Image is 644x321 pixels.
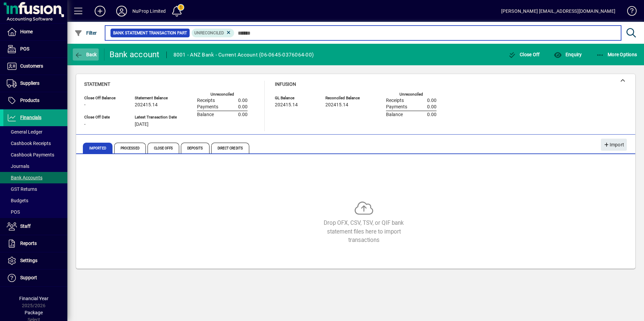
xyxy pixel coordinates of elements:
[594,48,639,61] button: More Options
[427,104,437,110] span: 0.00
[3,252,67,269] a: Settings
[135,122,149,127] span: [DATE]
[3,183,67,195] a: GST Returns
[3,24,67,40] a: Home
[386,104,407,110] span: Payments
[386,98,404,103] span: Receipts
[148,143,179,153] span: Close Offs
[601,139,627,151] button: Import
[20,98,39,103] span: Products
[192,29,234,37] mat-chip: Reconciliation Status: Unreconciled
[7,186,37,192] span: GST Returns
[67,48,104,61] app-page-header-button: Back
[275,102,298,108] span: 202415.14
[197,98,215,103] span: Receipts
[596,52,637,57] span: More Options
[3,92,67,109] a: Products
[325,96,366,100] span: Reconciled Balance
[427,98,437,103] span: 0.00
[3,126,67,138] a: General Ledger
[238,98,248,103] span: 0.00
[275,96,315,100] span: GL Balance
[20,275,37,280] span: Support
[3,41,67,58] a: POS
[427,112,437,117] span: 0.00
[3,206,67,218] a: POS
[507,48,542,61] button: Close Off
[552,48,583,61] button: Enquiry
[197,112,214,117] span: Balance
[211,143,249,153] span: Direct Credits
[3,195,67,206] a: Budgets
[20,223,31,229] span: Staff
[89,5,111,17] button: Add
[604,139,624,150] span: Import
[19,296,49,301] span: Financial Year
[197,104,218,110] span: Payments
[3,160,67,172] a: Journals
[3,58,67,75] a: Customers
[501,6,615,16] div: [PERSON_NAME] [EMAIL_ADDRESS][DOMAIN_NAME]
[3,149,67,160] a: Cashbook Payments
[508,52,540,57] span: Close Off
[173,49,314,60] div: 8001 - ANZ Bank - Current Account (06-0645-0376064-00)
[84,102,86,108] span: -
[3,218,67,235] a: Staff
[114,143,146,153] span: Processed
[181,143,210,153] span: Deposits
[7,129,42,135] span: General Ledger
[3,270,67,286] a: Support
[20,29,33,34] span: Home
[73,48,99,61] button: Back
[73,27,99,39] button: Filter
[313,219,414,244] div: Drop OFX, CSV, TSV, or QIF bank statement files here to import transactions
[7,209,20,215] span: POS
[20,80,39,86] span: Suppliers
[3,172,67,183] a: Bank Accounts
[3,75,67,92] a: Suppliers
[84,122,86,127] span: -
[622,1,636,23] a: Knowledge Base
[109,49,160,60] div: Bank account
[386,112,403,117] span: Balance
[20,63,43,69] span: Customers
[25,310,43,315] span: Package
[20,258,37,263] span: Settings
[20,115,41,120] span: Financials
[399,92,423,97] label: Unreconciled
[7,198,28,203] span: Budgets
[325,102,348,108] span: 202415.14
[554,52,582,57] span: Enquiry
[113,30,187,36] span: Bank Statement Transaction Part
[74,52,97,57] span: Back
[7,152,54,157] span: Cashbook Payments
[211,92,234,97] label: Unreconciled
[83,143,112,153] span: Imported
[7,164,29,169] span: Journals
[84,115,125,119] span: Close Off Date
[84,96,125,100] span: Close Off Balance
[20,241,37,246] span: Reports
[7,175,42,180] span: Bank Accounts
[74,30,97,36] span: Filter
[3,235,67,252] a: Reports
[238,112,248,117] span: 0.00
[135,96,177,100] span: Statement Balance
[135,102,158,108] span: 202415.14
[3,138,67,149] a: Cashbook Receipts
[20,46,29,51] span: POS
[7,141,51,146] span: Cashbook Receipts
[238,104,248,110] span: 0.00
[135,115,177,119] span: Latest Transaction Date
[111,5,132,17] button: Profile
[132,6,166,16] div: NuProp Limited
[194,31,224,35] span: Unreconciled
